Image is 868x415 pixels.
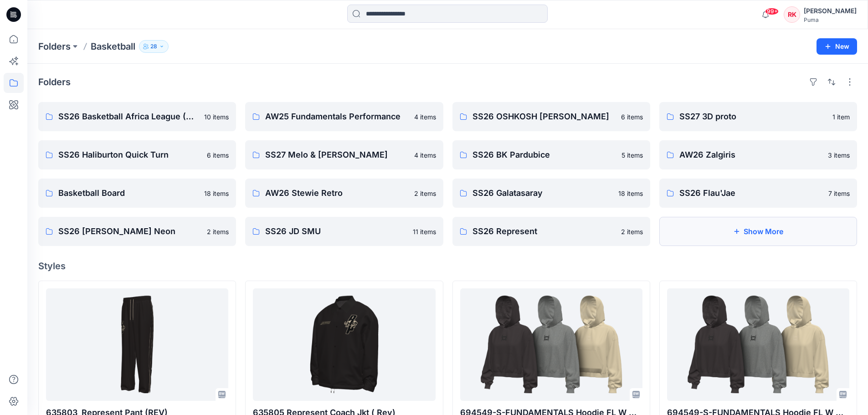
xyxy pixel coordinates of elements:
span: 99+ [765,8,779,15]
p: SS26 Galatasaray [473,187,613,200]
p: 1 item [832,112,850,122]
a: SS26 Flau'Jae7 items [659,179,857,208]
a: SS26 Galatasaray18 items [452,179,650,208]
p: SS26 Haliburton Quick Turn [58,149,201,161]
p: 6 items [621,112,643,122]
p: SS26 BK Pardubice [473,149,616,161]
button: Show More [659,217,857,246]
p: 2 items [414,189,436,198]
a: AW26 Zalgiris3 items [659,140,857,169]
a: AW25 Fundamentals Performance4 items [245,102,443,131]
div: Puma [804,16,857,23]
p: AW26 Stewie Retro [265,187,408,200]
a: Folders [38,40,71,53]
button: 28 [139,40,169,53]
a: 694549-S-FUNDAMENTALS Hoodie FL W with pocket [460,288,642,401]
a: SS26 JD SMU11 items [245,217,443,246]
a: Basketball Board18 items [38,179,236,208]
a: 635805 Represent Coach Jkt ( Rev) [253,288,435,401]
a: SS27 3D proto1 item [659,102,857,131]
p: 11 items [413,227,436,236]
p: 2 items [621,227,643,236]
h4: Folders [38,77,71,87]
p: Basketball [91,40,135,53]
p: SS26 Basketball Africa League (Combine) [58,110,199,123]
a: SS26 [PERSON_NAME] Neon2 items [38,217,236,246]
a: SS26 OSHKOSH [PERSON_NAME]6 items [452,102,650,131]
a: SS27 Melo & [PERSON_NAME]4 items [245,140,443,169]
p: SS27 3D proto [679,110,827,123]
p: 18 items [618,189,643,198]
p: 6 items [207,150,229,160]
p: 10 items [204,112,229,122]
p: SS26 OSHKOSH [PERSON_NAME] [473,110,616,123]
a: SS26 BK Pardubice5 items [452,140,650,169]
p: 5 items [621,150,643,160]
p: 4 items [414,112,436,122]
p: SS27 Melo & [PERSON_NAME] [265,149,408,161]
p: SS26 JD SMU [265,225,407,238]
p: 18 items [204,189,229,198]
div: RK [784,6,800,23]
p: SS26 Represent [473,225,616,238]
p: 28 [150,41,157,51]
h4: Styles [38,261,857,272]
p: AW25 Fundamentals Performance [265,110,408,123]
p: AW26 Zalgiris [679,149,822,161]
div: [PERSON_NAME] [804,5,857,16]
p: SS26 [PERSON_NAME] Neon [58,225,201,238]
a: SS26 Represent2 items [452,217,650,246]
a: AW26 Stewie Retro2 items [245,179,443,208]
p: Basketball Board [58,187,199,200]
p: SS26 Flau'Jae [679,187,823,200]
a: 635803_Represent Pant (REV) [46,288,228,401]
p: 2 items [207,227,229,236]
button: New [817,38,857,55]
p: 3 items [828,150,850,160]
p: 7 items [828,189,850,198]
a: SS26 Haliburton Quick Turn6 items [38,140,236,169]
a: 694549-S-FUNDAMENTALS Hoodie FL W without pocket [667,288,849,401]
p: 4 items [414,150,436,160]
a: SS26 Basketball Africa League (Combine)10 items [38,102,236,131]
